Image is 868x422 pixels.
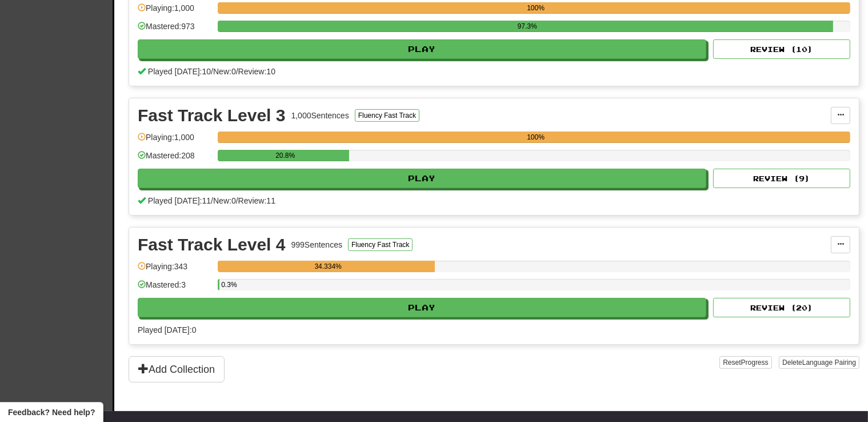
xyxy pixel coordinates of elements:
[348,238,413,251] button: Fluency Fast Track
[138,107,286,124] div: Fast Track Level 3
[238,196,275,205] span: Review: 11
[741,359,769,367] span: Progress
[236,196,238,205] span: /
[129,356,225,383] button: Add Collection
[138,39,706,59] button: Play
[713,39,850,59] button: Review (10)
[138,2,212,21] div: Playing: 1,000
[148,67,211,76] span: Played [DATE]: 10
[213,196,236,205] span: New: 0
[138,236,286,253] div: Fast Track Level 4
[221,261,435,272] div: 34.334%
[138,298,706,317] button: Play
[138,150,212,169] div: Mastered: 208
[138,325,196,335] span: Played [DATE]: 0
[213,67,236,76] span: New: 0
[211,67,213,76] span: /
[138,169,706,188] button: Play
[8,407,95,418] span: Open feedback widget
[138,261,212,280] div: Playing: 343
[779,356,859,369] button: DeleteLanguage Pairing
[713,298,850,317] button: Review (20)
[236,67,238,76] span: /
[221,150,349,161] div: 20.8%
[138,132,212,150] div: Playing: 1,000
[211,196,213,205] span: /
[138,21,212,39] div: Mastered: 973
[719,356,771,369] button: ResetProgress
[355,109,419,122] button: Fluency Fast Track
[291,239,343,250] div: 999 Sentences
[238,67,275,76] span: Review: 10
[221,132,850,143] div: 100%
[221,21,833,32] div: 97.3%
[713,169,850,188] button: Review (9)
[148,196,211,205] span: Played [DATE]: 11
[802,359,856,367] span: Language Pairing
[221,2,850,14] div: 100%
[138,279,212,298] div: Mastered: 3
[291,110,349,121] div: 1,000 Sentences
